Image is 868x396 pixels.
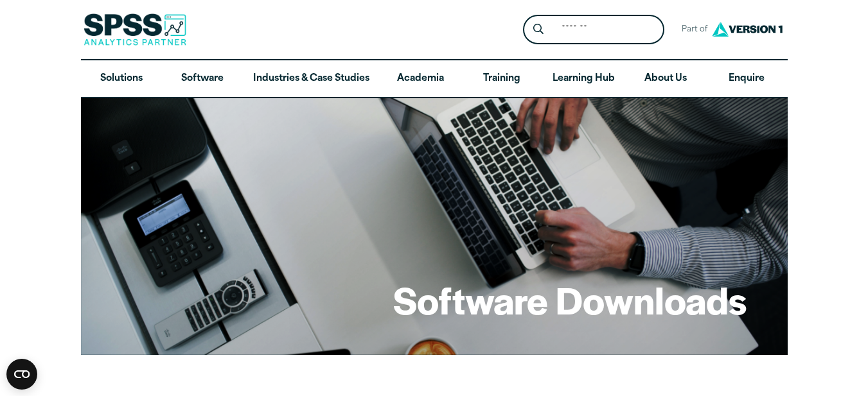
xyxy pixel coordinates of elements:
button: Search magnifying glass icon [526,18,550,42]
a: Solutions [81,60,162,98]
div: CookieBot Widget Contents [6,359,37,390]
a: About Us [625,60,706,98]
a: Academia [380,60,461,98]
form: Site Header Search Form [523,15,664,45]
h1: Software Downloads [393,275,747,325]
span: Part of [675,21,709,39]
a: Enquire [706,60,787,98]
button: Open CMP widget [6,359,37,390]
a: Training [461,60,542,98]
a: Learning Hub [542,60,625,98]
img: Version1 Logo [709,17,786,41]
nav: Desktop version of site main menu [81,60,788,98]
svg: Search magnifying glass icon [533,24,544,35]
img: SPSS Analytics Partner [84,13,186,46]
svg: CookieBot Widget Icon [6,359,37,390]
a: Software [162,60,243,98]
a: Industries & Case Studies [243,60,380,98]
